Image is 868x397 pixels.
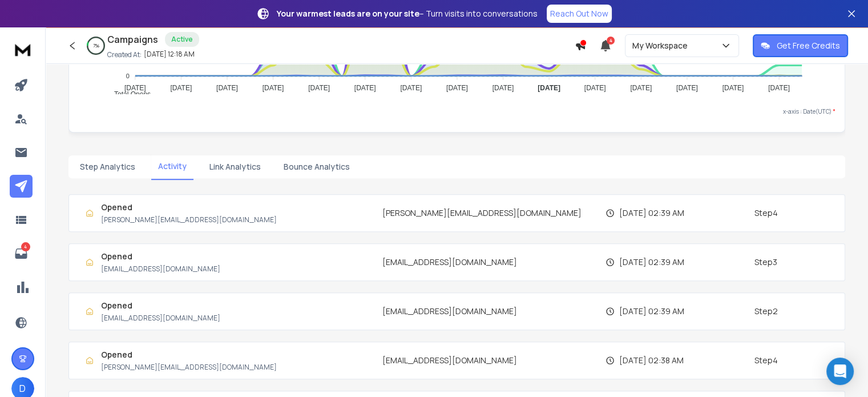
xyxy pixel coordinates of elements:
p: [DATE] 12:18 AM [144,50,195,59]
tspan: [DATE] [676,84,698,92]
p: 7 % [93,42,99,49]
p: [PERSON_NAME][EMAIL_ADDRESS][DOMAIN_NAME] [382,207,582,219]
p: [EMAIL_ADDRESS][DOMAIN_NAME] [382,306,517,317]
p: [DATE] 02:39 AM [619,256,684,268]
p: x-axis : Date(UTC) [78,107,835,116]
p: [DATE] 02:39 AM [619,207,684,219]
button: Bounce Analytics [277,154,357,179]
div: Open Intercom Messenger [826,358,854,385]
tspan: [DATE] [401,84,422,92]
h1: Opened [101,202,277,213]
p: [EMAIL_ADDRESS][DOMAIN_NAME] [382,256,517,268]
button: Get Free Credits [753,34,848,57]
span: Total Opens [106,90,151,98]
h1: Opened [101,300,220,311]
p: [EMAIL_ADDRESS][DOMAIN_NAME] [101,314,220,323]
button: Step Analytics [73,154,142,179]
tspan: [DATE] [722,84,744,92]
tspan: [DATE] [492,84,514,92]
tspan: [DATE] [631,84,652,92]
p: [DATE] 02:39 AM [619,306,684,317]
p: – Turn visits into conversations [277,8,538,19]
tspan: [DATE] [309,84,330,92]
p: My Workspace [632,40,692,51]
h1: Opened [101,349,277,360]
tspan: [DATE] [124,84,146,92]
h1: Campaigns [107,33,158,46]
p: [PERSON_NAME][EMAIL_ADDRESS][DOMAIN_NAME] [101,215,277,224]
tspan: 0 [126,73,130,79]
p: [EMAIL_ADDRESS][DOMAIN_NAME] [382,355,517,366]
p: [PERSON_NAME][EMAIL_ADDRESS][DOMAIN_NAME] [101,363,277,372]
button: Link Analytics [203,154,268,179]
tspan: [DATE] [263,84,284,92]
a: 4 [10,242,33,265]
strong: Your warmest leads are on your site [277,8,419,19]
tspan: [DATE] [171,84,192,92]
div: Active [165,32,199,47]
p: [EMAIL_ADDRESS][DOMAIN_NAME] [101,264,220,274]
tspan: [DATE] [768,84,790,92]
tspan: [DATE] [446,84,468,92]
p: [DATE] 02:38 AM [619,355,684,366]
p: Step 3 [754,256,777,268]
p: Step 4 [754,355,778,366]
p: Created At: [107,50,142,59]
tspan: [DATE] [216,84,238,92]
span: 4 [607,37,615,45]
h1: Opened [101,251,220,262]
p: 4 [21,242,30,251]
tspan: [DATE] [538,84,561,92]
p: Step 2 [754,306,778,317]
p: Reach Out Now [550,8,608,19]
button: Activity [151,154,193,180]
tspan: [DATE] [584,84,606,92]
a: Reach Out Now [547,5,612,23]
p: Get Free Credits [777,40,840,51]
img: logo [11,39,34,60]
p: Step 4 [754,207,778,219]
tspan: [DATE] [354,84,376,92]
